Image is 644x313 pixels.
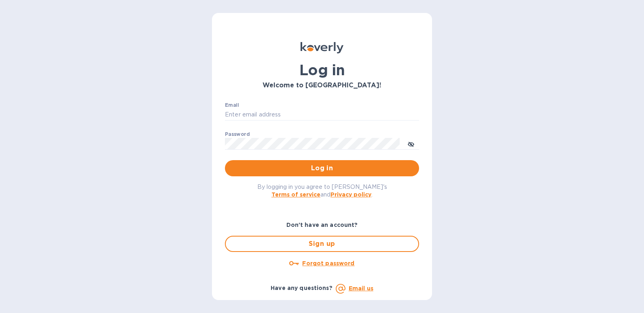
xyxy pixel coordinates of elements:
[257,184,387,198] span: By logging in you agree to [PERSON_NAME]'s and .
[302,260,354,266] u: Forgot password
[286,222,358,228] b: Don't have an account?
[232,239,412,249] span: Sign up
[330,191,371,198] a: Privacy policy
[225,160,419,176] button: Log in
[225,61,419,78] h1: Log in
[225,236,419,252] button: Sign up
[301,42,343,53] img: Koverly
[225,109,419,121] input: Enter email address
[225,132,250,137] label: Password
[231,163,413,173] span: Log in
[349,285,373,292] a: Email us
[225,103,239,108] label: Email
[271,285,333,291] b: Have any questions?
[271,191,320,198] a: Terms of service
[403,135,419,152] button: toggle password visibility
[225,82,419,89] h3: Welcome to [GEOGRAPHIC_DATA]!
